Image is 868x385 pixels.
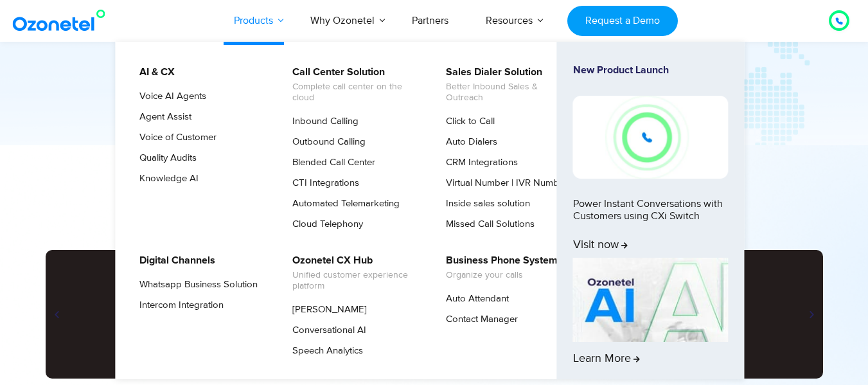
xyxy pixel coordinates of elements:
a: Contact Manager [438,312,520,327]
a: Blended Call Center [284,155,377,170]
a: Request a Demo [567,6,677,36]
a: Click to Call [438,114,497,129]
span: Learn More [573,352,640,366]
a: Speech Analytics [284,343,365,359]
a: Conversational AI [284,323,368,338]
a: Business Phone SystemOrganize your calls [438,253,560,283]
img: AI [573,258,729,343]
span: Complete call center on the cloud [292,82,419,103]
a: Agent Assist [131,109,193,125]
div: Next [807,309,817,319]
a: Virtual Number | IVR Number [438,175,569,191]
div: Learn Why Customers Love Ozonetel​ [46,177,823,200]
a: Inbound Calling [284,114,360,129]
a: Ozonetel CX HubUnified customer experience platform [284,253,421,294]
a: [PERSON_NAME] [284,302,369,318]
span: Unified customer experience platform [292,270,419,292]
a: Whatsapp Business Solution [131,277,260,292]
a: Voice AI Agents [131,89,208,104]
a: Knowledge AI [131,171,200,186]
a: Voice of Customer [131,130,218,145]
a: Auto Dialers [438,134,499,150]
a: CRM Integrations [438,155,520,170]
a: New Product LaunchPower Instant Conversations with Customers using CXi SwitchVisit now [573,64,729,253]
a: Cloud Telephony [284,217,365,232]
a: Kapiva.png [46,250,823,379]
span: Organize your calls [446,270,558,281]
div: Previous [52,309,62,319]
a: Quality Audits [131,150,199,166]
a: AI & CX [131,64,177,80]
div: Slides [46,250,823,379]
a: Sales Dialer SolutionBetter Inbound Sales & Outreach [438,64,574,105]
a: CTI Integrations [284,175,361,191]
img: New-Project-17.png [573,96,729,178]
span: Visit now [573,238,628,253]
a: Auto Attendant [438,291,511,307]
a: Outbound Calling [284,134,368,150]
a: Call Center SolutionComplete call center on the cloud [284,64,421,105]
a: Intercom Integration [131,298,226,313]
div: Here’s what they have to say. [46,206,823,218]
a: Missed Call Solutions [438,217,536,232]
a: Learn More [573,258,729,366]
a: Digital Channels [131,253,217,269]
a: Inside sales solution [438,196,532,211]
span: Better Inbound Sales & Outreach [446,82,572,103]
a: Automated Telemarketing [284,196,402,211]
